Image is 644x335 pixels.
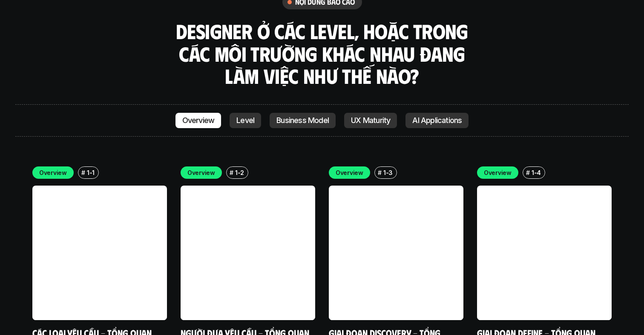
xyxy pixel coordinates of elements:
p: 1-2 [235,168,244,177]
p: 1-1 [87,168,95,177]
p: AI Applications [412,116,462,125]
p: Level [236,116,254,125]
p: Overview [336,168,363,177]
p: 1-4 [532,168,541,177]
p: Overview [484,168,512,177]
h6: # [526,169,530,176]
a: UX Maturity [344,113,397,128]
p: Business Model [276,116,329,125]
h6: # [378,169,382,176]
a: Level [230,113,261,128]
p: Overview [182,116,215,125]
a: Business Model [270,113,336,128]
h6: # [81,169,85,176]
h6: # [230,169,233,176]
p: Overview [187,168,215,177]
p: Overview [39,168,67,177]
p: 1-3 [383,168,393,177]
a: AI Applications [405,113,469,128]
a: Overview [175,113,221,128]
h3: Designer ở các level, hoặc trong các môi trường khác nhau đang làm việc như thế nào? [173,20,471,87]
p: UX Maturity [351,116,390,125]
